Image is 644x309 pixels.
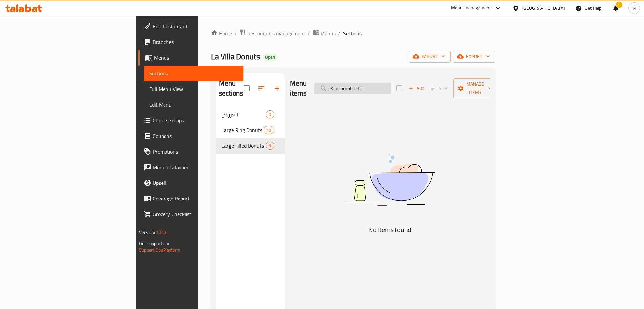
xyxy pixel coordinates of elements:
[144,81,243,97] a: Full Menu View
[308,137,471,223] img: dish.svg
[149,101,238,109] span: Edit Menu
[138,50,243,66] a: Menus
[458,52,490,61] span: export
[138,112,243,128] a: Choice Groups
[138,175,243,191] a: Upsell
[239,29,305,37] a: Restaurants management
[453,51,495,63] button: export
[144,66,243,81] a: Sections
[263,53,278,61] div: Open
[240,81,253,95] span: Select all sections
[153,163,238,171] span: Menu disclaimer
[222,126,264,134] span: Large Ring Donuts
[139,239,169,248] span: Get support on:
[153,132,238,140] span: Coupons
[314,83,391,94] input: search
[153,148,238,155] span: Promotions
[633,5,636,12] span: N
[138,19,243,34] a: Edit Restaurant
[414,52,445,61] span: import
[253,81,269,96] span: Sort sections
[321,29,336,37] span: Menus
[138,144,243,159] a: Promotions
[156,228,166,237] span: 1.0.0
[308,225,471,235] h5: No Items found
[247,29,305,37] span: Restaurants management
[266,111,274,118] span: 0
[266,143,274,149] span: 9
[313,29,336,37] a: Menus
[211,49,260,64] span: La Villa Donuts
[153,116,238,124] span: Choice Groups
[338,29,340,37] li: /
[138,159,243,175] a: Menu disclaimer
[343,29,362,37] span: Sections
[138,128,243,144] a: Coupons
[222,142,266,150] span: Large Filled Donuts
[139,246,180,254] a: Support.OpsPlatform
[216,107,285,122] div: العروض0
[406,83,427,94] button: Add
[153,210,238,218] span: Grocery Checklist
[216,138,285,154] div: Large Filled Donuts9
[154,54,238,62] span: Menus
[459,80,492,96] span: Manage items
[222,110,266,118] span: العروض
[269,81,285,96] button: Add section
[138,191,243,206] a: Coverage Report
[149,69,238,77] span: Sections
[406,83,427,94] span: Add item
[409,51,451,63] button: import
[408,85,425,92] span: Add
[153,179,238,187] span: Upsell
[138,34,243,50] a: Branches
[451,4,491,12] div: Menu-management
[144,97,243,112] a: Edit Menu
[139,228,155,237] span: Version:
[211,29,495,37] nav: breadcrumb
[153,38,238,46] span: Branches
[216,122,285,138] div: Large Ring Donuts10
[153,22,238,30] span: Edit Restaurant
[266,110,274,118] div: items
[216,104,285,156] nav: Menu sections
[453,78,497,98] button: Manage items
[153,195,238,202] span: Coverage Report
[290,79,307,98] h2: Menu items
[264,127,274,133] span: 10
[522,5,565,12] div: [GEOGRAPHIC_DATA]
[263,54,278,60] span: Open
[308,29,310,37] li: /
[138,206,243,222] a: Grocery Checklist
[427,83,453,94] span: Sort items
[149,85,238,93] span: Full Menu View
